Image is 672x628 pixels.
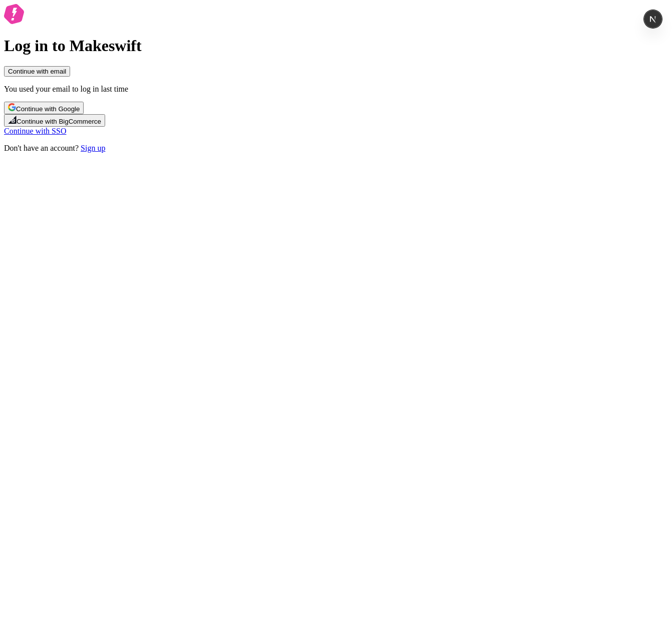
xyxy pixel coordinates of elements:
[4,85,668,94] p: You used your email to log in last time
[17,118,101,125] span: Continue with BigCommerce
[4,102,84,114] button: Continue with Google
[4,66,70,77] button: Continue with email
[16,105,80,113] span: Continue with Google
[4,37,668,55] h1: Log in to Makeswift
[4,144,668,153] p: Don't have an account?
[4,114,105,127] button: Continue with BigCommerce
[8,68,66,75] span: Continue with email
[4,127,66,135] a: Continue with SSO
[81,144,105,152] a: Sign up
